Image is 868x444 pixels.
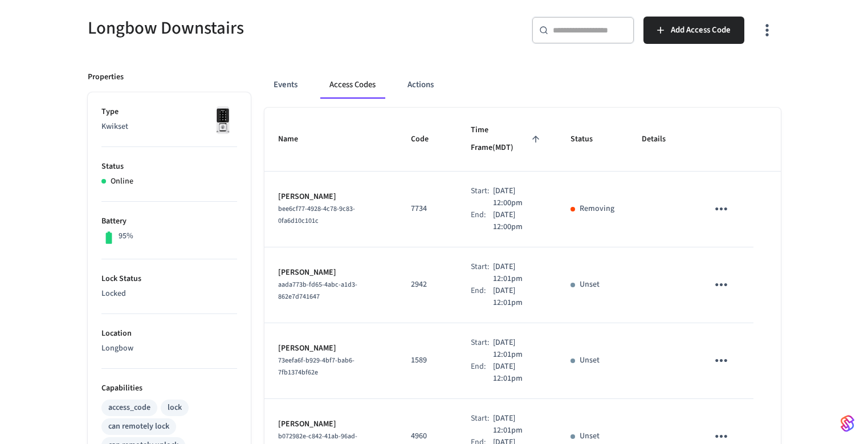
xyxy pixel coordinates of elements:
div: access_code [108,402,150,414]
p: [DATE] 12:01pm [493,413,543,437]
button: Add Access Code [643,17,744,44]
span: Time Frame(MDT) [471,121,543,157]
p: Battery [101,215,237,227]
p: Unset [580,279,600,291]
p: 95% [119,230,133,242]
span: bee6cf77-4928-4c78-9c83-0fa6d10c101c [278,204,355,226]
h5: Longbow Downstairs [88,17,427,40]
div: End: [471,209,493,233]
p: Unset [580,355,600,366]
span: Add Access Code [671,23,731,38]
div: End: [471,361,493,385]
p: Kwikset [101,121,237,133]
p: [DATE] 12:00pm [493,209,543,233]
button: Actions [398,71,443,99]
p: 1589 [411,355,443,366]
p: Unset [580,430,600,442]
div: ant example [264,71,781,99]
p: Location [101,328,237,340]
span: 73eefa6f-b929-4bf7-bab6-7fb1374bf62e [278,356,354,377]
button: Access Codes [320,71,385,99]
img: SeamLogoGradient.69752ec5.svg [841,414,854,433]
p: Type [101,106,237,118]
span: Details [642,131,680,148]
div: can remotely lock [108,421,169,433]
p: [DATE] 12:00pm [493,185,543,209]
div: End: [471,285,493,309]
p: Properties [88,71,124,83]
button: Events [264,71,307,99]
p: [DATE] 12:01pm [493,361,543,385]
p: 7734 [411,203,443,215]
p: [PERSON_NAME] [278,418,384,430]
p: Online [111,176,133,188]
p: [PERSON_NAME] [278,267,384,279]
p: [DATE] 12:01pm [493,337,543,361]
p: Capabilities [101,382,237,394]
div: Start: [471,261,493,285]
p: Locked [101,288,237,300]
p: 2942 [411,279,443,291]
span: Name [278,131,313,148]
div: Start: [471,185,493,209]
p: [PERSON_NAME] [278,191,384,203]
div: Start: [471,413,493,437]
p: Status [101,161,237,173]
span: aada773b-fd65-4abc-a1d3-862e7d741647 [278,280,357,302]
img: Kwikset Halo Touchscreen Wifi Enabled Smart Lock, Polished Chrome, Front [209,106,237,135]
div: lock [168,402,182,414]
p: [DATE] 12:01pm [493,261,543,285]
p: [DATE] 12:01pm [493,285,543,309]
p: Lock Status [101,273,237,285]
div: Start: [471,337,493,361]
span: Code [411,131,443,148]
p: [PERSON_NAME] [278,343,384,355]
p: 4960 [411,430,443,442]
p: Longbow [101,343,237,355]
span: Status [570,131,608,148]
p: Removing [580,203,614,215]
